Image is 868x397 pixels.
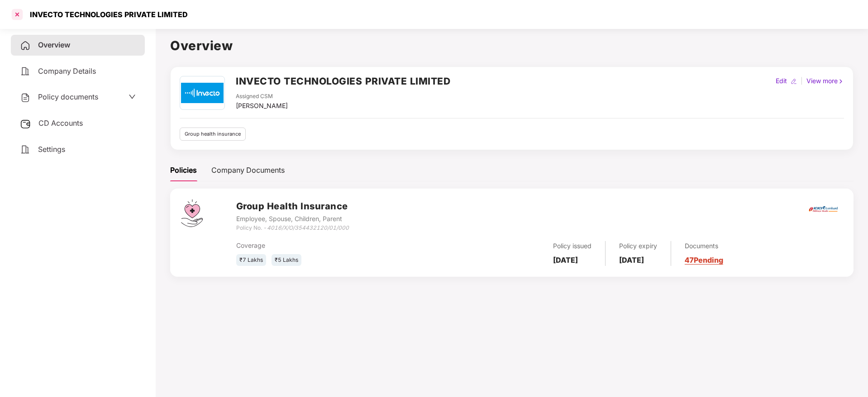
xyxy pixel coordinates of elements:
[129,93,136,100] span: down
[236,199,349,213] h3: Group Health Insurance
[20,92,31,103] img: svg+xml;base64,PHN2ZyB4bWxucz0iaHR0cDovL3d3dy53My5vcmcvMjAwMC9zdmciIHdpZHRoPSIyNCIgaGVpZ2h0PSIyNC...
[267,224,349,231] i: 4016/X/O/354432120/01/000
[38,92,98,101] span: Policy documents
[553,255,578,265] b: [DATE]
[236,92,288,101] div: Assigned CSM
[20,144,31,155] img: svg+xml;base64,PHN2ZyB4bWxucz0iaHR0cDovL3d3dy53My5vcmcvMjAwMC9zdmciIHdpZHRoPSIyNCIgaGVpZ2h0PSIyNC...
[805,76,846,86] div: View more
[553,241,591,251] div: Policy issued
[20,40,31,51] img: svg+xml;base64,PHN2ZyB4bWxucz0iaHR0cDovL3d3dy53My5vcmcvMjAwMC9zdmciIHdpZHRoPSIyNCIgaGVpZ2h0PSIyNC...
[20,118,31,129] img: svg+xml;base64,PHN2ZyB3aWR0aD0iMjUiIGhlaWdodD0iMjQiIHZpZXdCb3g9IjAgMCAyNSAyNCIgZmlsbD0ibm9uZSIgeG...
[685,255,723,265] a: 47 Pending
[180,128,246,141] div: Group health insurance
[24,10,188,19] div: INVECTO TECHNOLOGIES PRIVATE LIMITED
[236,74,450,89] h2: INVECTO TECHNOLOGIES PRIVATE LIMITED
[619,255,644,265] b: [DATE]
[774,76,789,86] div: Edit
[181,76,223,109] img: invecto.png
[38,66,96,76] span: Company Details
[38,145,65,154] span: Settings
[236,254,266,266] div: ₹7 Lakhs
[236,241,439,250] div: Coverage
[272,254,301,266] div: ₹5 Lakhs
[791,78,797,85] img: editIcon
[38,118,83,128] span: CD Accounts
[236,214,349,224] div: Employee, Spouse, Children, Parent
[807,203,839,215] img: icici.png
[236,101,288,111] div: [PERSON_NAME]
[211,165,285,176] div: Company Documents
[20,66,31,77] img: svg+xml;base64,PHN2ZyB4bWxucz0iaHR0cDovL3d3dy53My5vcmcvMjAwMC9zdmciIHdpZHRoPSIyNCIgaGVpZ2h0PSIyNC...
[236,224,349,232] div: Policy No. -
[170,165,197,176] div: Policies
[619,241,657,251] div: Policy expiry
[799,76,805,86] div: |
[38,40,70,49] span: Overview
[685,241,723,251] div: Documents
[838,78,844,85] img: rightIcon
[181,199,203,227] img: svg+xml;base64,PHN2ZyB4bWxucz0iaHR0cDovL3d3dy53My5vcmcvMjAwMC9zdmciIHdpZHRoPSI0Ny43MTQiIGhlaWdodD...
[170,36,854,56] h1: Overview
